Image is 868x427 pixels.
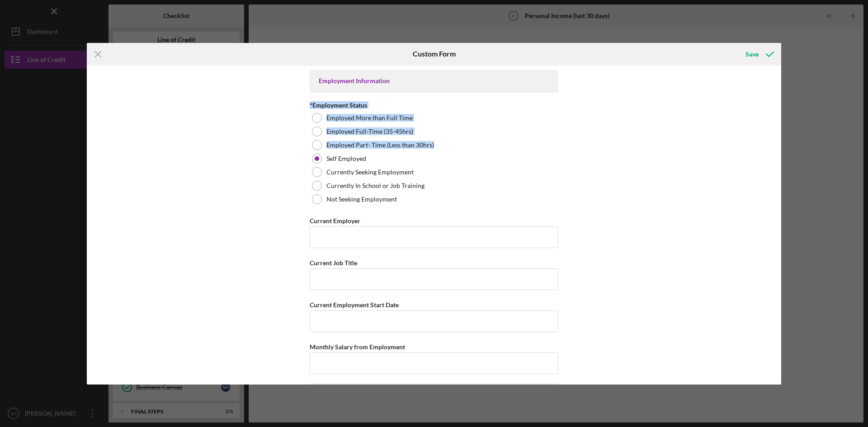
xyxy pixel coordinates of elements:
label: Self Employed [326,155,366,162]
div: Employment Information [319,77,549,84]
div: *Employment Status [310,102,558,109]
label: Current Job Title [310,259,357,267]
label: Current Employment Start Date [310,301,399,309]
label: Employed Part- Time (Less than 30hrs) [326,141,434,149]
label: Employed More than Full Time [326,114,413,122]
button: Save [736,45,781,63]
label: Not Seeking Employment [326,196,397,203]
div: Save [745,45,759,63]
h6: Custom Form [413,50,456,58]
label: Monthly Salary from Employment [310,343,405,351]
label: Currently In School or Job Training [326,182,425,189]
label: Employed Full-Time (35-45hrs) [326,128,413,135]
label: Currently Seeking Employment [326,169,414,176]
label: Current Employer [310,217,360,225]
